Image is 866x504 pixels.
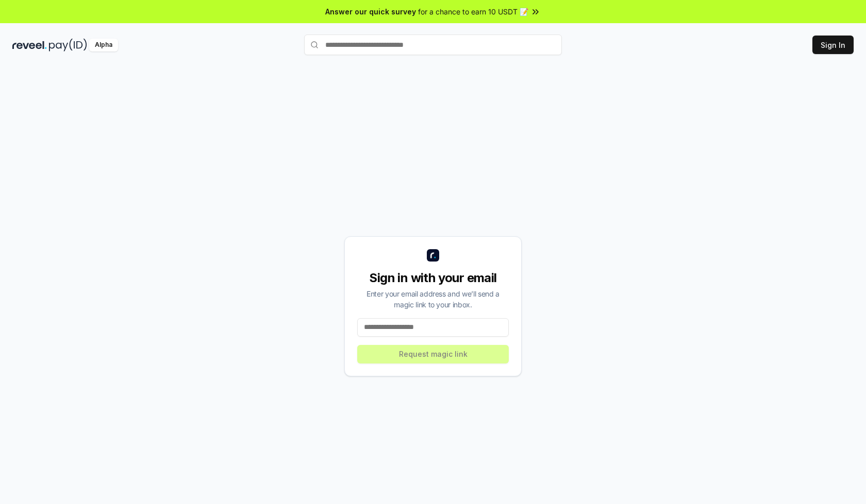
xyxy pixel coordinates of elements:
[357,270,509,286] div: Sign in with your email
[12,39,47,51] img: reveel_dark
[325,6,416,17] span: Answer our quick survey
[49,39,87,51] img: pay_id
[89,39,118,51] div: Alpha
[812,36,854,54] button: Sign In
[427,249,439,262] img: logo_small
[418,6,528,17] span: for a chance to earn 10 USDT 📝
[357,288,509,310] div: Enter your email address and we’ll send a magic link to your inbox.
